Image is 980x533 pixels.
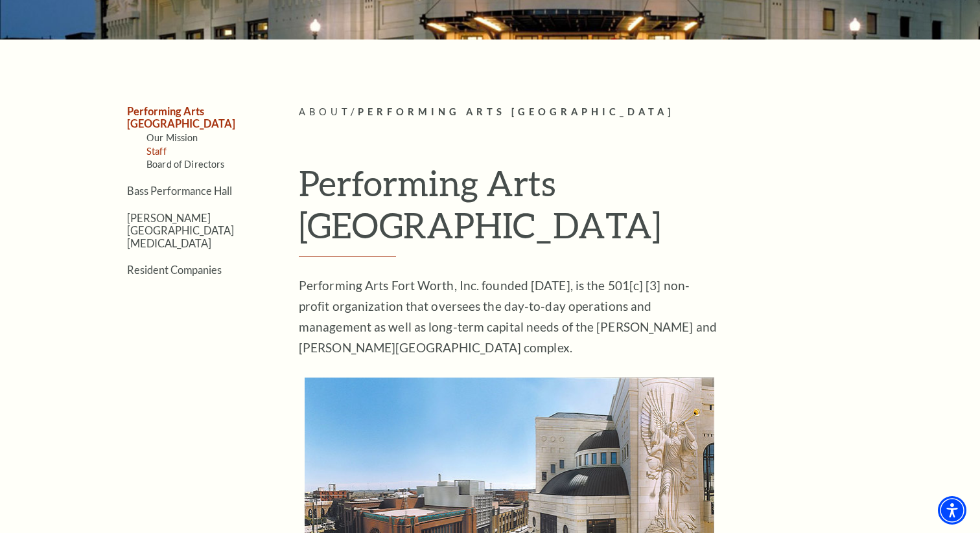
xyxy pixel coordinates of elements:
a: Board of Directors [146,159,225,170]
span: Performing Arts [GEOGRAPHIC_DATA] [358,106,674,117]
a: [PERSON_NAME][GEOGRAPHIC_DATA][MEDICAL_DATA] [127,212,234,249]
h1: Performing Arts [GEOGRAPHIC_DATA] [299,162,892,257]
div: Accessibility Menu [938,496,966,525]
a: Our Mission [146,132,198,143]
a: Resident Companies [127,264,222,276]
p: / [299,104,892,120]
span: About [299,106,351,117]
a: Performing Arts [GEOGRAPHIC_DATA] [127,105,235,130]
a: Staff [146,146,167,157]
p: Performing Arts Fort Worth, Inc. founded [DATE], is the 501[c] [3] non-profit organization that o... [299,275,720,358]
a: Bass Performance Hall [127,185,232,197]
